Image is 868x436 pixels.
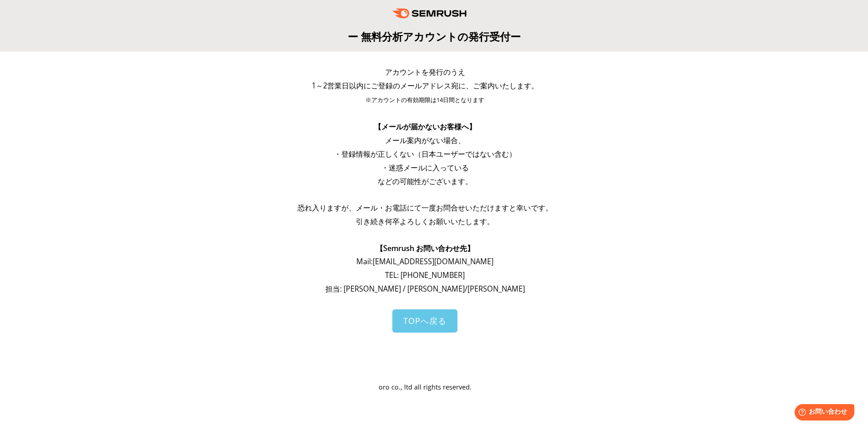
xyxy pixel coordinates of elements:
span: などの可能性がございます。 [378,176,473,186]
span: アカウントを発行のうえ [385,67,465,77]
span: TEL: [PHONE_NUMBER] [385,270,465,280]
span: TOPへ戻る [403,315,447,326]
span: 引き続き何卒よろしくお願いいたします。 [356,216,494,226]
span: 恐れ入りますが、メール・お電話にて一度お問合せいただけますと幸いです。 [298,203,553,213]
span: Mail: [EMAIL_ADDRESS][DOMAIN_NAME] [356,256,493,267]
iframe: Help widget launcher [787,400,858,426]
span: ー 無料分析アカウントの発行受付ー [348,29,521,44]
span: oro co., ltd all rights reserved. [379,383,472,391]
span: 1～2営業日以内にご登録のメールアドレス宛に、ご案内いたします。 [312,81,539,91]
a: TOPへ戻る [392,309,457,333]
span: メール案内がない場合、 [385,135,465,145]
span: 【Semrush お問い合わせ先】 [376,243,474,253]
span: 【メールが届かないお客様へ】 [374,122,476,132]
span: ・登録情報が正しくない（日本ユーザーではない含む） [334,149,516,159]
span: ※アカウントの有効期限は14日間となります [365,96,484,104]
span: 担当: [PERSON_NAME] / [PERSON_NAME]/[PERSON_NAME] [325,284,525,294]
span: ・迷惑メールに入っている [381,163,469,173]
